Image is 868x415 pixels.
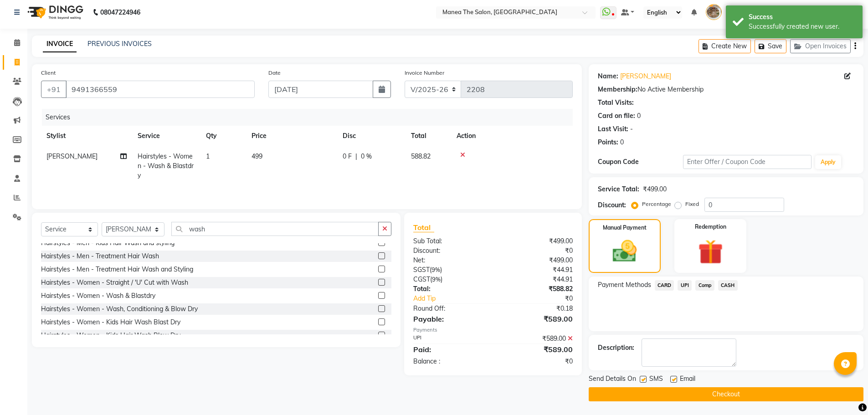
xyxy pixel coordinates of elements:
span: CARD [655,280,674,291]
img: _cash.svg [605,237,644,265]
span: CGST [413,275,430,283]
span: Send Details On [589,374,636,385]
div: ₹589.00 [493,334,580,343]
div: Hairstyles - Men - Treatment Hair Wash and Styling [41,265,193,274]
div: Discount: [598,200,626,210]
button: Save [755,39,786,53]
div: ₹0 [493,357,580,366]
span: 9% [431,266,440,273]
div: ( ) [406,265,493,275]
span: 588.82 [411,152,431,160]
div: ₹499.00 [493,236,580,246]
div: Discount: [406,246,493,256]
th: Service [132,126,200,146]
button: +91 [41,81,67,98]
input: Enter Offer / Coupon Code [683,155,812,169]
div: Payments [413,326,572,334]
span: Hairstyles - Women - Wash & Blastdry [138,152,194,179]
div: Hairstyles - Men - Kids Hair Wash and styling [41,238,175,248]
th: Stylist [41,126,132,146]
div: ₹588.82 [493,284,580,294]
label: Date [268,69,281,77]
div: ₹589.00 [493,313,580,324]
label: Manual Payment [603,224,647,232]
div: ₹0 [508,294,580,303]
div: Service Total: [598,184,639,194]
span: 0 F [343,152,352,161]
div: Paid: [406,344,493,355]
span: UPI [678,280,692,291]
div: - [630,124,633,134]
label: Client [41,69,56,77]
div: ₹44.91 [493,275,580,284]
div: Round Off: [406,304,493,313]
th: Total [406,126,451,146]
th: Action [451,126,573,146]
th: Disc [337,126,406,146]
div: Successfully created new user. [749,22,856,31]
div: ₹0.18 [493,304,580,313]
div: 0 [637,111,641,121]
div: Hairstyles - Women - Wash, Conditioning & Blow Dry [41,304,198,314]
th: Price [246,126,337,146]
a: [PERSON_NAME] [620,72,671,81]
span: 499 [252,152,262,160]
div: Success [749,12,856,22]
a: Add Tip [406,294,507,303]
div: Hairstyles - Women - Wash & Blastdry [41,291,155,301]
span: [PERSON_NAME] [46,152,98,160]
a: PREVIOUS INVOICES [87,40,152,48]
div: 0 [620,138,624,147]
div: Hairstyles - Women - Straight / 'U' Cut with Wash [41,278,188,287]
label: Redemption [695,223,726,231]
button: Open Invoices [790,39,851,53]
img: Manea The Salon, Kanuru [706,4,722,20]
span: CASH [718,280,738,291]
div: Points: [598,138,618,147]
div: Services [42,109,580,126]
div: Payable: [406,313,493,324]
div: ₹499.00 [643,184,667,194]
button: Apply [815,155,841,169]
label: Fixed [685,200,699,208]
span: SMS [649,374,663,385]
span: | [355,152,357,161]
a: INVOICE [43,36,77,52]
div: UPI [406,334,493,343]
button: Create New [699,39,751,53]
span: 1 [206,152,210,160]
span: 9% [432,276,441,283]
div: ₹589.00 [493,344,580,355]
span: SGST [413,266,430,274]
th: Qty [200,126,246,146]
img: _gift.svg [690,236,731,267]
span: Payment Methods [598,280,651,290]
label: Percentage [642,200,671,208]
div: No Active Membership [598,85,854,94]
button: Checkout [589,387,863,401]
div: ( ) [406,275,493,284]
label: Invoice Number [405,69,444,77]
span: Total [413,223,434,232]
div: Name: [598,72,618,81]
input: Search by Name/Mobile/Email/Code [66,81,255,98]
span: Comp [695,280,714,291]
input: Search or Scan [171,222,379,236]
div: Total Visits: [598,98,634,108]
div: Sub Total: [406,236,493,246]
div: Card on file: [598,111,635,121]
div: Hairstyles - Women - Kids Hair Wash Blast Dry [41,318,180,327]
div: Net: [406,256,493,265]
div: Coupon Code [598,157,683,167]
div: ₹499.00 [493,256,580,265]
div: Description: [598,343,634,353]
div: Balance : [406,357,493,366]
div: Membership: [598,85,637,94]
div: Hairstyles - Men - Treatment Hair Wash [41,251,159,261]
div: ₹44.91 [493,265,580,275]
div: Total: [406,284,493,294]
div: Last Visit: [598,124,628,134]
span: Email [680,374,695,385]
span: 0 % [361,152,372,161]
div: ₹0 [493,246,580,256]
